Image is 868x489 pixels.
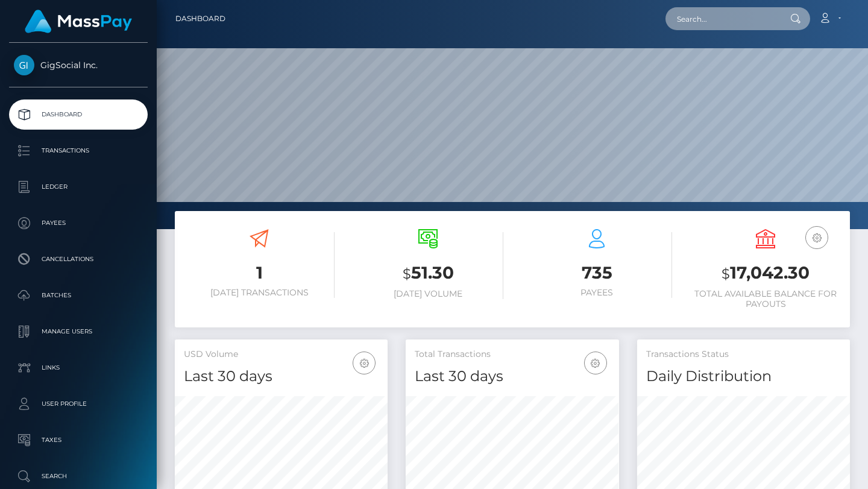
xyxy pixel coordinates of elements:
h6: Payees [521,288,672,298]
a: Transactions [9,136,148,166]
h3: 17,042.30 [690,261,841,286]
p: Batches [14,286,143,304]
h3: 735 [521,261,672,285]
a: Taxes [9,425,148,455]
h3: 51.30 [353,261,503,286]
a: User Profile [9,389,148,419]
h5: Transactions Status [646,349,841,361]
a: Dashboard [9,99,148,130]
p: Dashboard [14,106,143,124]
p: User Profile [14,395,143,413]
small: $ [722,265,730,282]
a: Dashboard [175,6,225,31]
h6: Total Available Balance for Payouts [690,289,841,309]
h4: Last 30 days [184,366,379,387]
p: Payees [14,214,143,232]
p: Taxes [14,431,143,449]
h4: Daily Distribution [646,366,841,387]
h5: USD Volume [184,349,379,361]
h5: Total Transactions [415,349,609,361]
p: Links [14,359,143,377]
p: Search [14,467,143,485]
img: MassPay Logo [25,10,132,33]
p: Manage Users [14,323,143,341]
a: Batches [9,280,148,311]
a: Cancellations [9,244,148,274]
h6: [DATE] Volume [353,289,503,299]
img: GigSocial Inc. [14,55,34,75]
span: GigSocial Inc. [9,60,148,71]
p: Ledger [14,178,143,196]
input: Search... [665,7,779,30]
p: Transactions [14,142,143,160]
p: Cancellations [14,250,143,268]
h6: [DATE] Transactions [184,288,335,298]
h3: 1 [184,261,335,285]
small: $ [403,265,411,282]
a: Ledger [9,172,148,202]
h4: Last 30 days [415,366,609,387]
a: Manage Users [9,317,148,347]
a: Payees [9,208,148,238]
a: Links [9,353,148,383]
